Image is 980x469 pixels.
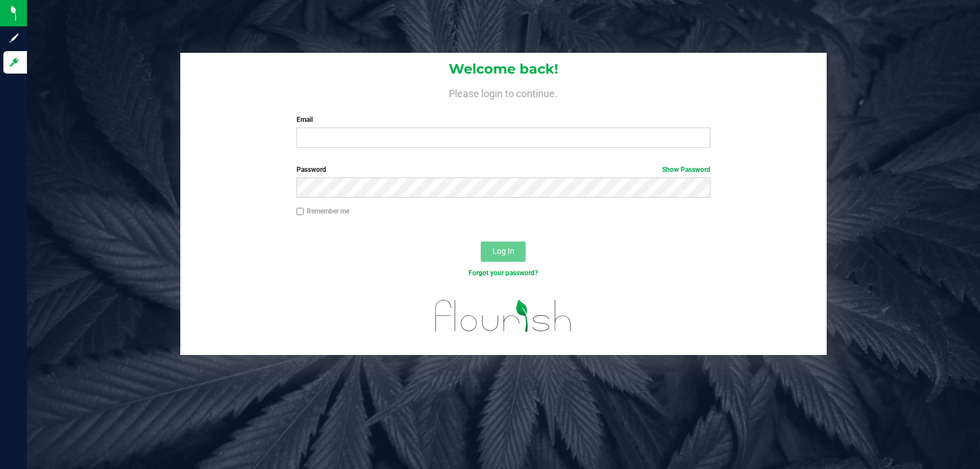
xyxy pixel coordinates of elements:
[8,33,20,44] inline-svg: Sign up
[468,269,538,277] a: Forgot your password?
[423,290,585,342] img: flourish_logo.svg
[180,85,827,99] h4: Please login to continue.
[493,247,514,256] span: Log In
[662,166,710,174] a: Show Password
[297,206,349,216] label: Remember me
[297,115,711,125] label: Email
[8,57,20,68] inline-svg: Log in
[297,166,326,174] span: Password
[180,62,827,76] h1: Welcome back!
[297,208,304,216] input: Remember me
[481,242,526,262] button: Log In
